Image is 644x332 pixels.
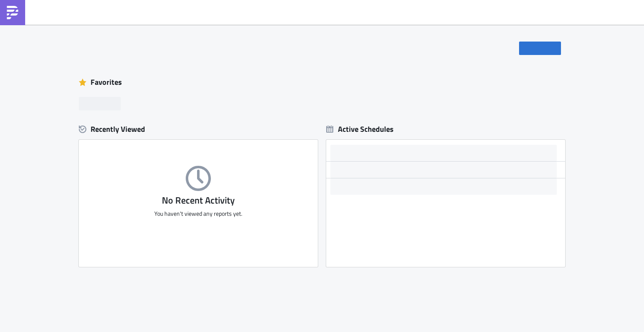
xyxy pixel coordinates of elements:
[79,210,318,217] p: You haven't viewed any reports yet.
[79,195,318,206] h3: No Recent Activity
[79,76,565,89] div: Favorites
[6,6,19,19] img: PushMetrics
[326,124,394,134] div: Active Schedules
[79,123,318,136] div: Recently Viewed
